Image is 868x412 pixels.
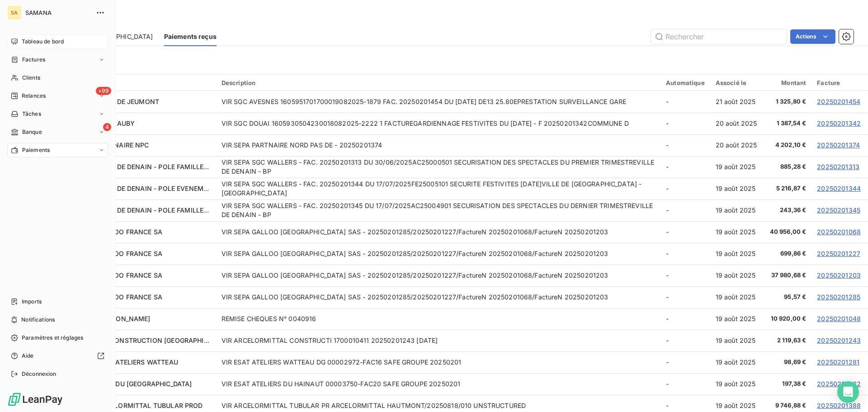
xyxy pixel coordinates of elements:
[768,293,807,302] span: 95,57 €
[216,156,660,178] td: VIR SEPA SGC WALLERS - FAC. 20250201313 DU 30/06/2025AC25000501 SECURISATION DES SPECTACLES DU PR...
[216,134,660,156] td: VIR SEPA PARTNAIRE NORD PAS DE - 20250201374
[22,298,42,306] span: Imports
[710,134,763,156] td: 20 août 2025
[98,358,178,366] span: ESAT ATELIERS WATTEAU
[216,178,660,199] td: VIR SEPA SGC WALLERS - FAC. 20250201344 DU 17/07/2025FE25005101 SECURITE FESTIVITES [DATE]VILLE D...
[216,113,660,134] td: VIR SGC DOUAI 1605930504230018082025-2222 1 FACTUREGARDIENNAGE FESTIVITES DU [DATE] - F 202502013...
[817,141,860,149] a: 20250201374
[710,178,763,199] td: 19 août 2025
[817,98,860,105] a: 20250201454
[216,243,660,265] td: VIR SEPA GALLOO [GEOGRAPHIC_DATA] SAS - 20250201285/20250201227/FactureN 20250201068/FactureN 202...
[768,314,807,323] span: 10 920,00 €
[710,91,763,113] td: 21 août 2025
[22,110,41,118] span: Tâches
[98,228,162,236] span: GALLOO FRANCE SA
[22,92,46,100] span: Relances
[768,401,807,410] span: 9 746,88 €
[7,294,108,309] a: Imports
[710,243,763,265] td: 19 août 2025
[666,79,705,86] div: Automatique
[216,265,660,286] td: VIR SEPA GALLOO [GEOGRAPHIC_DATA] SAS - 20250201285/20250201227/FactureN 20250201068/FactureN 202...
[817,336,861,344] a: 20250201243
[22,74,40,82] span: Clients
[817,119,861,127] a: 20250201342
[7,125,108,139] a: 4Banque
[768,141,807,150] span: 4 202,10 €
[710,265,763,286] td: 19 août 2025
[660,243,710,265] td: -
[768,79,807,86] div: Montant
[817,79,863,86] div: Facture
[660,308,710,330] td: -
[7,107,108,121] a: Tâches
[768,379,807,388] span: 197,38 €
[98,79,211,86] div: Client
[22,352,34,360] span: Aide
[98,402,203,409] span: ARCELORMITTAL TUBULAR PROD
[216,199,660,221] td: VIR SEPA SGC WALLERS - FAC. 20250201345 DU 17/07/2025AC25004901 SECURISATION DES SPECTACLES DU DE...
[216,351,660,373] td: VIR ESAT ATELIERS WATTEAU DG 00002972-FAC16 SAFE GROUPE 20250201
[98,380,192,388] span: ESAT DU [GEOGRAPHIC_DATA]
[660,351,710,373] td: -
[7,5,22,20] div: SA
[98,271,162,279] span: GALLOO FRANCE SA
[25,9,90,16] span: SAMANA
[660,113,710,134] td: -
[216,373,660,395] td: VIR ESAT ATELIERS DU HAINAUT 00003750-FAC20 SAFE GROUPE 20250201
[98,206,252,214] span: VILLE DE DENAIN - POLE FAMILLE LOISIRS ET VIE
[768,336,807,345] span: 2 119,63 €
[660,134,710,156] td: -
[817,402,861,409] a: 20250201388
[710,156,763,178] td: 19 août 2025
[216,286,660,308] td: VIR SEPA GALLOO [GEOGRAPHIC_DATA] SAS - 20250201285/20250201227/FactureN 20250201068/FactureN 202...
[96,87,111,95] span: +99
[164,32,217,41] span: Paiements reçus
[768,119,807,128] span: 1 387,54 €
[7,71,108,85] a: Clients
[710,373,763,395] td: 19 août 2025
[98,336,230,344] span: AM CONSTRUCTION [GEOGRAPHIC_DATA]
[98,185,226,192] span: VILLE DE DENAIN - POLE EVENEMENTIEL
[7,89,108,103] a: +99Relances
[710,199,763,221] td: 19 août 2025
[660,221,710,243] td: -
[817,185,861,192] a: 20250201344
[817,293,860,301] a: 20250201285
[817,228,861,236] a: 20250201068
[768,162,807,171] span: 885,28 €
[817,163,859,170] a: 20250201313
[660,199,710,221] td: -
[98,163,252,170] span: VILLE DE DENAIN - POLE FAMILLE LOISIRS ET VIE
[98,141,149,149] span: PARTNAIRE NPC
[768,358,807,367] span: 98,69 €
[651,29,787,44] input: Rechercher
[216,308,660,330] td: REMISE CHEQUES N° 0040916
[660,286,710,308] td: -
[768,271,807,280] span: 37 980,68 €
[98,250,162,257] span: GALLOO FRANCE SA
[21,316,55,324] span: Notifications
[710,308,763,330] td: 19 août 2025
[768,206,807,215] span: 243,36 €
[660,330,710,351] td: -
[98,98,159,105] span: VILLE DE JEUMONT
[817,271,861,279] a: 20250201203
[710,221,763,243] td: 19 août 2025
[98,293,162,301] span: GALLOO FRANCE SA
[660,373,710,395] td: -
[710,351,763,373] td: 19 août 2025
[817,315,861,322] a: 20250201048
[710,286,763,308] td: 19 août 2025
[22,146,50,154] span: Paiements
[660,178,710,199] td: -
[7,331,108,345] a: Paramètres et réglages
[98,119,135,127] span: VILLE AUBY
[660,156,710,178] td: -
[768,249,807,258] span: 699,86 €
[7,392,63,407] img: Logo LeanPay
[22,334,83,342] span: Paramètres et réglages
[660,265,710,286] td: -
[216,221,660,243] td: VIR SEPA GALLOO [GEOGRAPHIC_DATA] SAS - 20250201285/20250201227/FactureN 20250201068/FactureN 202...
[7,34,108,49] a: Tableau de bord
[660,91,710,113] td: -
